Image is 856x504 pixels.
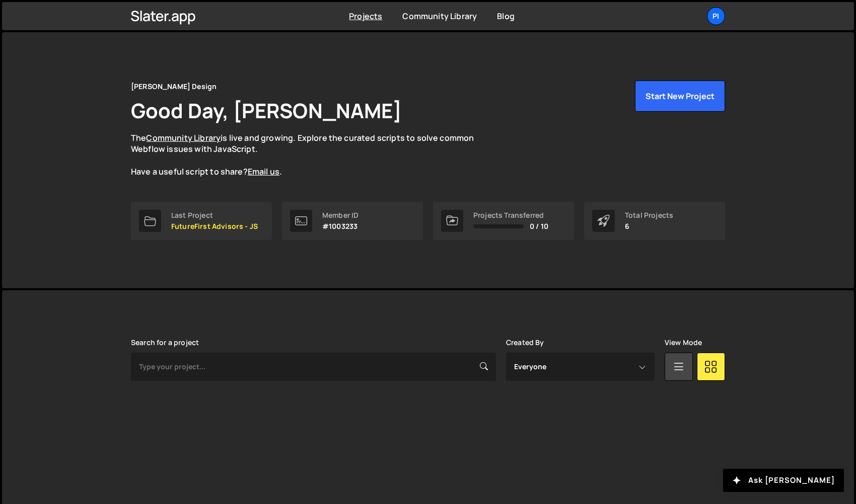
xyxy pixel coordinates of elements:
[171,211,258,219] div: Last Project
[349,11,382,22] a: Projects
[497,11,515,22] a: Blog
[131,202,272,240] a: Last Project FutureFirst Advisors - JS
[665,339,702,347] label: View Mode
[402,11,477,22] a: Community Library
[506,339,544,347] label: Created By
[248,166,279,177] a: Email us
[473,211,548,219] div: Projects Transferred
[322,211,359,219] div: Member ID
[146,132,221,143] a: Community Library
[322,222,359,230] p: #1003233
[131,132,493,178] p: The is live and growing. Explore the curated scripts to solve common Webflow issues with JavaScri...
[171,222,258,230] p: FutureFirst Advisors - JS
[625,222,673,230] p: 6
[530,222,548,230] span: 0 / 10
[635,80,725,112] button: Start New Project
[131,339,199,347] label: Search for a project
[723,469,844,492] button: Ask [PERSON_NAME]
[625,211,673,219] div: Total Projects
[131,97,402,124] h1: Good Day, [PERSON_NAME]
[707,7,725,25] a: Pi
[131,80,217,93] div: [PERSON_NAME] Design
[131,353,496,381] input: Type your project...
